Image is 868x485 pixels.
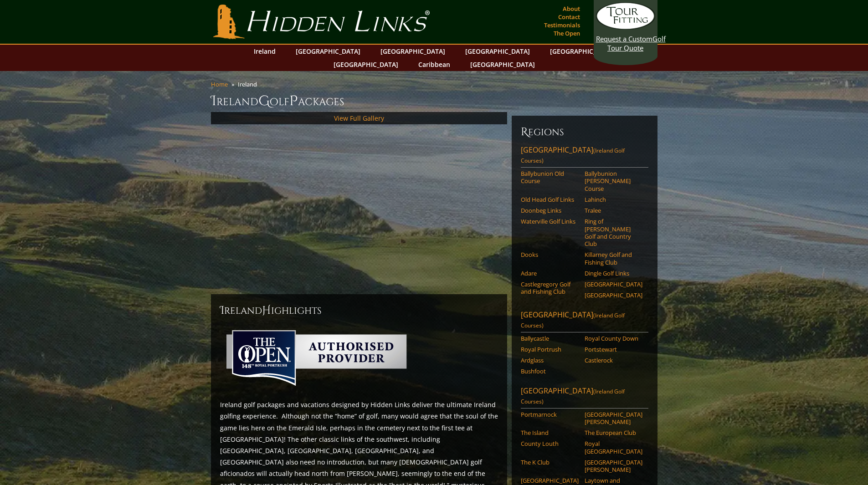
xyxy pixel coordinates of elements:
a: [GEOGRAPHIC_DATA] [461,45,534,58]
h2: Ireland ighlights [220,303,498,318]
a: [GEOGRAPHIC_DATA](Ireland Golf Courses) [521,310,648,332]
h6: Regions [521,125,648,139]
a: Caribbean [414,58,455,71]
a: Castlegregory Golf and Fishing Club [521,281,579,296]
a: About [560,2,582,15]
li: Ireland [238,80,261,88]
span: Request a Custom [596,34,652,43]
a: Ballybunion Old Course [521,170,579,185]
a: Dooks [521,251,579,258]
a: The Island [521,429,579,436]
h1: Ireland olf ackages [211,92,657,110]
a: Ballycastle [521,335,579,342]
span: G [258,92,270,110]
a: Portmarnock [521,411,579,418]
a: Tralee [585,207,642,214]
a: Royal [GEOGRAPHIC_DATA] [585,440,642,455]
a: Ardglass [521,357,579,364]
a: Ring of [PERSON_NAME] Golf and Country Club [585,218,642,247]
span: (Ireland Golf Courses) [521,388,625,405]
a: Lahinch [585,196,642,203]
a: [GEOGRAPHIC_DATA] [585,281,642,288]
span: P [289,92,298,110]
a: [GEOGRAPHIC_DATA] [329,58,403,71]
span: H [262,303,271,318]
a: Dingle Golf Links [585,270,642,277]
a: Adare [521,270,579,277]
a: Portstewart [585,346,642,353]
a: Request a CustomGolf Tour Quote [596,2,655,52]
span: (Ireland Golf Courses) [521,311,625,329]
a: Royal County Down [585,335,642,342]
a: [GEOGRAPHIC_DATA][PERSON_NAME] [585,411,642,426]
a: Home [211,80,228,88]
a: View Full Gallery [334,114,384,123]
a: Waterville Golf Links [521,218,579,225]
a: The Open [551,27,582,40]
a: [GEOGRAPHIC_DATA] [291,45,365,58]
a: [GEOGRAPHIC_DATA] [376,45,450,58]
a: The K Club [521,459,579,466]
a: [GEOGRAPHIC_DATA] [585,291,642,299]
a: Old Head Golf Links [521,196,579,203]
a: [GEOGRAPHIC_DATA](Ireland Golf Courses) [521,145,648,168]
a: [GEOGRAPHIC_DATA] [466,58,539,71]
a: Contact [556,10,582,23]
a: [GEOGRAPHIC_DATA] [545,45,619,58]
a: Killarney Golf and Fishing Club [585,251,642,266]
a: [GEOGRAPHIC_DATA][PERSON_NAME] [585,459,642,474]
a: Ballybunion [PERSON_NAME] Course [585,170,642,192]
a: Royal Portrush [521,346,579,353]
a: Testimonials [542,19,582,31]
a: Doonbeg Links [521,207,579,214]
a: The European Club [585,429,642,436]
a: [GEOGRAPHIC_DATA](Ireland Golf Courses) [521,386,648,408]
a: Bushfoot [521,368,579,375]
a: County Louth [521,440,579,447]
a: Castlerock [585,357,642,364]
span: (Ireland Golf Courses) [521,147,625,164]
a: [GEOGRAPHIC_DATA] [521,477,579,484]
a: Ireland [249,45,280,58]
